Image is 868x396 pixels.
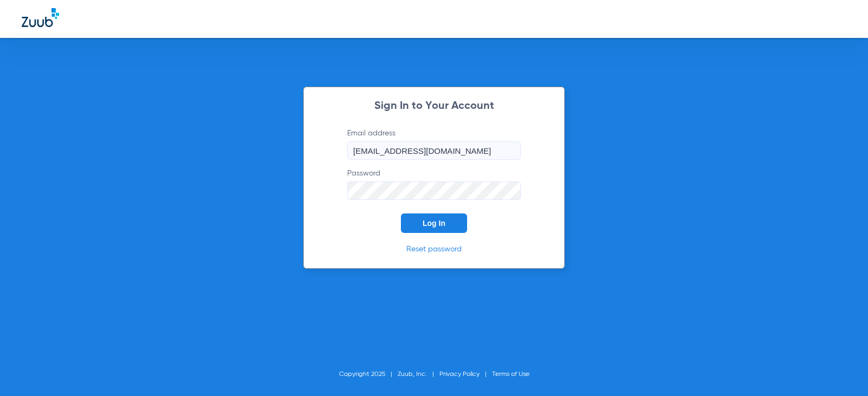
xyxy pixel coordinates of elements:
[398,369,439,380] li: Zuub, Inc.
[423,219,445,228] span: Log In
[492,371,529,378] a: Terms of Use
[347,141,521,160] input: Email address
[331,101,537,112] h2: Sign In to Your Account
[339,369,398,380] li: Copyright 2025
[347,181,521,200] input: Password
[347,128,521,160] label: Email address
[401,213,467,233] button: Log In
[347,168,521,200] label: Password
[439,371,480,378] a: Privacy Policy
[406,245,462,253] a: Reset password
[22,8,59,27] img: Zuub Logo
